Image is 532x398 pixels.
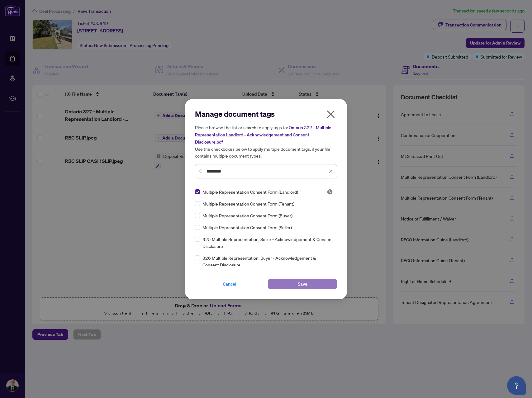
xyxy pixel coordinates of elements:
[298,279,307,289] span: Save
[202,236,333,249] span: 325 Multiple Representation, Seller - Acknowledgement & Consent Disclosure
[326,109,336,119] span: close
[202,224,292,231] span: Multiple Representation Consent Form (Seller)
[202,212,292,219] span: Multiple Representation Consent Form (Buyer)
[202,188,298,195] span: Multiple Representation Consent Form (Landlord)
[202,200,294,207] span: Multiple Representation Consent Form (Tenant)
[195,125,331,145] span: Ontario 327 - Multiple Representation Landlord - Acknowledgement and Consent Disclosure.pdf
[329,169,333,173] span: close
[327,189,333,195] span: Pending Review
[268,279,337,289] button: Save
[202,254,333,268] span: 326 Multiple Representation, Buyer - Acknowledgement & Consent Disclosure
[223,279,236,289] span: Cancel
[195,124,337,159] h5: Please browse the list or search to apply tags to: Use the checkboxes below to apply multiple doc...
[195,279,264,289] button: Cancel
[195,109,337,119] h2: Manage document tags
[507,376,526,395] button: Open asap
[327,189,333,195] img: status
